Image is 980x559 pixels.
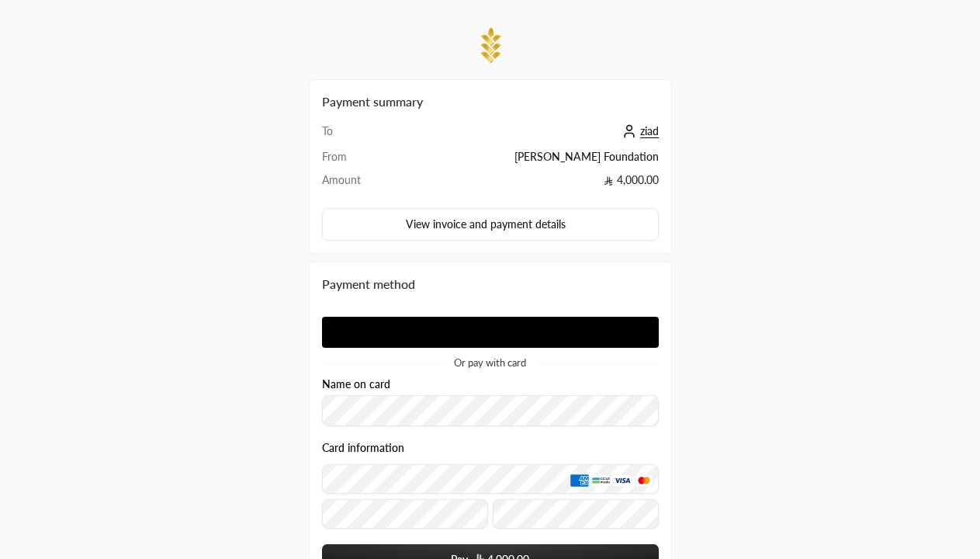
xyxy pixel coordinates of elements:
td: From [322,149,393,172]
button: View invoice and payment details [322,208,659,241]
div: Card information [322,442,659,534]
div: Payment method [322,275,659,293]
span: Or pay with card [454,358,526,368]
a: ziad [618,124,659,137]
img: MasterCard [635,474,653,486]
td: 4,000.00 [393,172,658,196]
img: Visa [613,474,632,486]
input: CVC [493,499,659,529]
label: Name on card [322,378,390,391]
div: Name on card [322,378,659,427]
h2: Payment summary [322,92,659,111]
legend: Card information [322,442,404,454]
input: Credit Card [322,464,659,494]
input: Expiry date [322,499,488,529]
td: [PERSON_NAME] Foundation [393,149,658,172]
img: MADA [591,474,610,486]
span: ziad [640,124,659,138]
img: Company Logo [475,25,506,67]
img: AMEX [570,474,589,486]
td: Amount [322,172,393,196]
td: To [322,123,393,149]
